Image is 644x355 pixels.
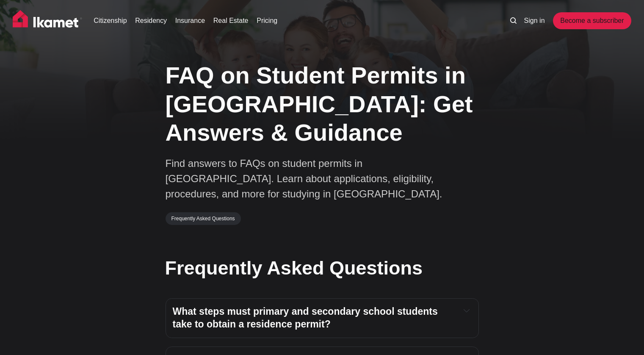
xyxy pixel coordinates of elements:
a: Insurance [175,16,205,26]
a: Frequently Asked Questions [166,212,241,225]
a: Pricing [257,16,277,26]
a: Real Estate [213,16,249,26]
button: Expand toggle to read content [462,305,472,316]
h2: Frequently Asked Questions [165,255,478,281]
span: What steps must primary and secondary school students take to obtain a residence permit? [173,306,441,330]
img: Ikamet home [13,10,82,31]
a: Residency [135,16,167,26]
a: Become a subscriber [553,12,631,29]
a: Citizenship [94,16,127,26]
p: Find answers to FAQs on student permits in [GEOGRAPHIC_DATA]. Learn about applications, eligibili... [166,156,462,202]
h1: FAQ on Student Permits in [GEOGRAPHIC_DATA]: Get Answers & Guidance [166,61,479,147]
a: Sign in [524,16,545,26]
